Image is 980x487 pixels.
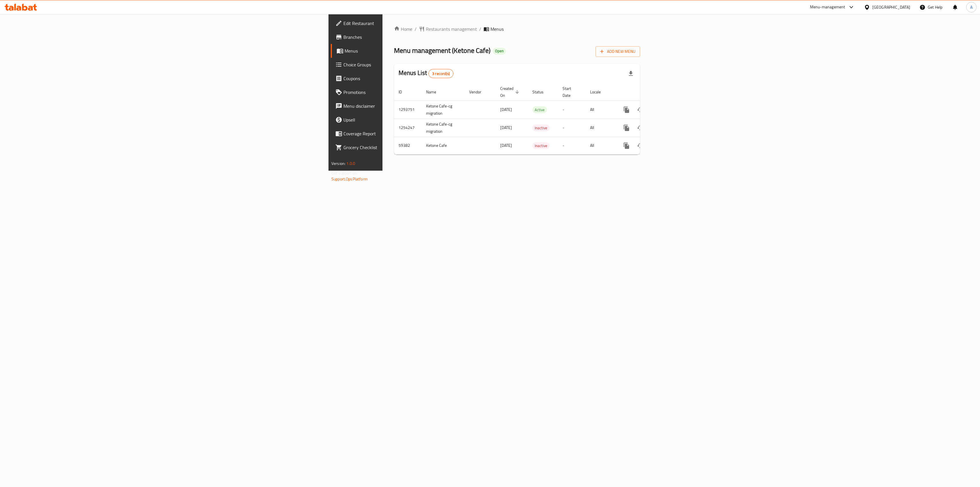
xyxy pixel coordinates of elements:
[620,121,633,135] button: more
[331,175,368,183] a: Support.OpsPlatform
[331,72,492,85] a: Coupons
[633,103,647,117] button: Change Status
[331,170,358,177] span: Get support on:
[633,121,647,135] button: Change Status
[585,101,615,119] td: All
[532,143,550,149] span: Inactive
[500,106,512,113] span: [DATE]
[394,26,640,32] nav: breadcrumb
[331,30,492,44] a: Branches
[500,142,512,149] span: [DATE]
[532,107,547,113] span: Active
[600,48,635,55] span: Add New Menu
[558,119,585,137] td: -
[399,69,453,78] h2: Menus List
[343,75,488,82] span: Coupons
[343,116,488,123] span: Upsell
[331,44,492,58] a: Menus
[500,124,512,131] span: [DATE]
[469,88,489,95] span: Vendor
[585,137,615,154] td: All
[633,139,647,153] button: Change Status
[596,46,640,57] button: Add New Menu
[343,130,488,137] span: Coverage Report
[620,139,633,153] button: more
[558,101,585,119] td: -
[426,88,444,95] span: Name
[343,34,488,41] span: Branches
[343,144,488,151] span: Grocery Checklist
[331,140,492,154] a: Grocery Checklist
[331,58,492,72] a: Choice Groups
[493,49,506,53] span: Open
[399,88,409,95] span: ID
[532,142,550,149] div: Inactive
[558,137,585,154] td: -
[331,127,492,140] a: Coverage Report
[345,47,488,54] span: Menus
[810,4,845,11] div: Menu-management
[346,160,355,167] span: 1.0.0
[331,113,492,127] a: Upsell
[590,88,608,95] span: Locale
[500,85,521,99] span: Created On
[620,103,633,117] button: more
[343,61,488,68] span: Choice Groups
[331,16,492,30] a: Edit Restaurant
[343,89,488,96] span: Promotions
[428,69,453,78] div: Total records count
[331,160,345,167] span: Version:
[532,124,550,131] div: Inactive
[970,4,973,10] span: A
[563,85,579,99] span: Start Date
[331,99,492,113] a: Menu disclaimer
[532,88,551,95] span: Status
[394,83,679,155] table: enhanced table
[532,125,550,131] span: Inactive
[872,4,910,10] div: [GEOGRAPHIC_DATA]
[493,48,506,55] div: Open
[585,119,615,137] td: All
[343,20,488,27] span: Edit Restaurant
[343,103,488,109] span: Menu disclaimer
[429,71,453,76] span: 3 record(s)
[331,85,492,99] a: Promotions
[615,83,679,101] th: Actions
[490,26,504,32] span: Menus
[624,67,638,80] div: Export file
